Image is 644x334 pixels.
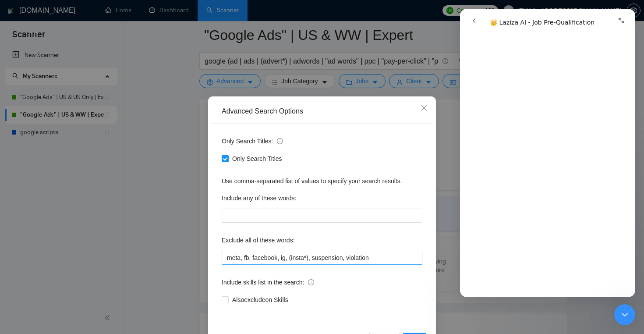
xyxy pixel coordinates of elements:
[222,233,295,247] label: Exclude all of these words:
[222,191,296,205] label: Include any of these words:
[308,279,314,285] span: info-circle
[277,138,283,144] span: info-circle
[421,104,428,111] span: close
[222,176,422,186] div: Use comma-separated list of values to specify your search results.
[412,96,436,120] button: Close
[229,295,292,305] span: Also exclude on Skills
[614,304,635,325] iframe: Intercom live chat
[222,277,314,287] span: Include skills list in the search:
[460,9,635,297] iframe: Intercom live chat
[222,136,283,146] span: Only Search Titles:
[222,107,422,116] div: Advanced Search Options
[229,154,286,163] span: Only Search Titles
